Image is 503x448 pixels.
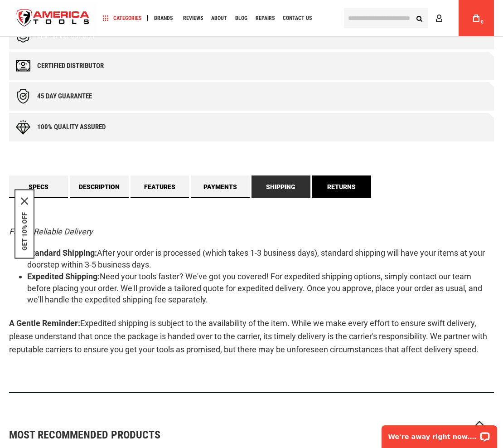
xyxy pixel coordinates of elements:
[9,317,494,356] p: Expedited shipping is subject to the availability of the item. While we make every effort to ensu...
[37,93,92,100] div: 45 day Guarantee
[27,271,494,306] li: Need your tools faster? We've got you covered! For expedited shipping options, simply contact our...
[376,419,503,448] iframe: LiveChat chat widget
[235,15,247,21] span: Blog
[183,15,203,21] span: Reviews
[103,15,141,21] span: Categories
[21,212,28,251] button: GET 10% OFF
[70,175,129,198] a: Description
[9,175,68,198] a: Specs
[150,12,177,24] a: Brands
[251,12,279,24] a: Repairs
[99,12,145,24] a: Categories
[179,12,207,24] a: Reviews
[481,19,484,24] span: 0
[27,247,494,270] li: After your order is processed (which takes 1-3 business days), standard shipping will have your i...
[9,318,80,328] strong: A Gentle Reminder:
[279,12,316,24] a: Contact Us
[9,227,93,236] em: Fast & Reliable Delivery
[9,429,462,440] strong: Most Recommended Products
[283,15,312,21] span: Contact Us
[411,10,428,27] button: Search
[256,15,275,21] span: Repairs
[21,198,28,205] svg: close icon
[207,12,231,24] a: About
[231,12,251,24] a: Blog
[191,175,250,198] a: Payments
[37,62,104,70] div: Certified Distributor
[251,175,310,198] a: Shipping
[37,123,106,131] div: 100% quality assured
[211,15,227,21] span: About
[21,198,28,205] button: Close
[9,1,97,35] img: America Tools
[9,1,97,35] a: store logo
[27,272,100,281] strong: Expedited Shipping:
[27,248,97,258] strong: Standard Shipping:
[154,15,173,21] span: Brands
[131,175,189,198] a: Features
[312,175,371,198] a: Returns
